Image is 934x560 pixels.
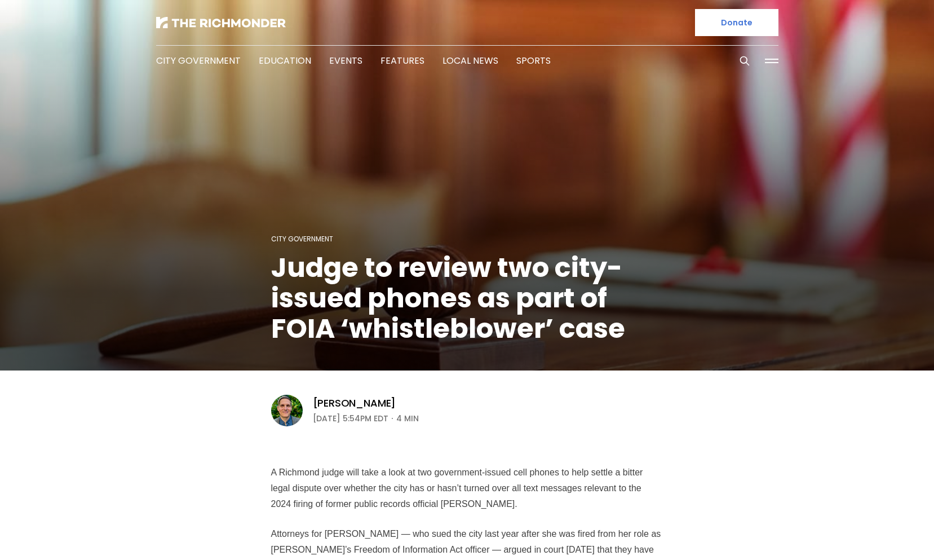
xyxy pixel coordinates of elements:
img: Graham Moomaw [271,395,303,426]
a: City Government [156,54,241,67]
a: Events [329,54,362,67]
button: Search this site [736,52,753,69]
span: 4 min [396,412,419,425]
p: A Richmond judge will take a look at two government-issued cell phones to help settle a bitter le... [271,465,663,512]
a: City Government [271,234,333,244]
img: The Richmonder [156,17,286,28]
time: [DATE] 5:54PM EDT [313,412,388,425]
a: Sports [516,54,551,67]
a: [PERSON_NAME] [313,396,396,410]
a: Education [259,54,311,67]
a: Donate [695,9,778,36]
h1: Judge to review two city-issued phones as part of FOIA ‘whistleblower’ case [271,253,663,344]
a: Features [380,54,424,67]
a: Local News [442,54,498,67]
